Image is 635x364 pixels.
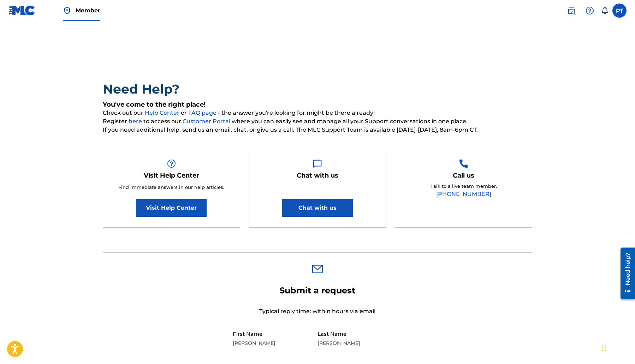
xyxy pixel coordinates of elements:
h2: Need Help? [103,81,533,97]
a: Help Center [145,109,181,116]
h2: Submit a request [233,285,402,296]
h5: Chat with us [297,172,338,180]
h5: Visit Help Center [144,172,199,180]
span: If you need additional help, send us an email, chat, or give us a call. The MLC Support Team is a... [103,126,533,134]
a: Customer Portal [183,118,232,125]
span: Member [76,6,100,14]
iframe: Chat Widget [600,330,635,364]
img: help [586,6,594,15]
iframe: Resource Center [615,244,635,303]
a: [PHONE_NUMBER] [436,191,491,197]
span: Register to access our where you can easily see and manage all your Support conversations in one ... [103,117,533,126]
img: Help Box Image [167,159,176,168]
div: User Menu [612,4,627,18]
img: Help Box Image [313,159,322,168]
div: Notifications [601,7,608,14]
p: Talk to a live team member. [431,183,497,190]
a: here [129,118,143,125]
h5: You've come to the right place! [103,101,533,109]
span: Check out our or - the answer you're looking for might be there already! [103,109,533,117]
img: Top Rightsholder [63,6,71,15]
a: Visit Help Center [136,199,207,217]
h5: Call us [453,172,474,180]
img: search [567,6,576,15]
span: Typical reply time: within hours via email [259,308,375,315]
button: Chat with us [282,199,353,217]
span: Find immediate answers in our help articles. [118,184,224,190]
img: MLC Logo [8,5,36,16]
a: Public Search [564,4,578,18]
img: 0ff00501b51b535a1dc6.svg [312,265,323,273]
a: FAQ page [188,109,218,116]
div: Drag [602,337,606,358]
img: Help Box Image [459,159,468,168]
div: Help [583,4,597,18]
